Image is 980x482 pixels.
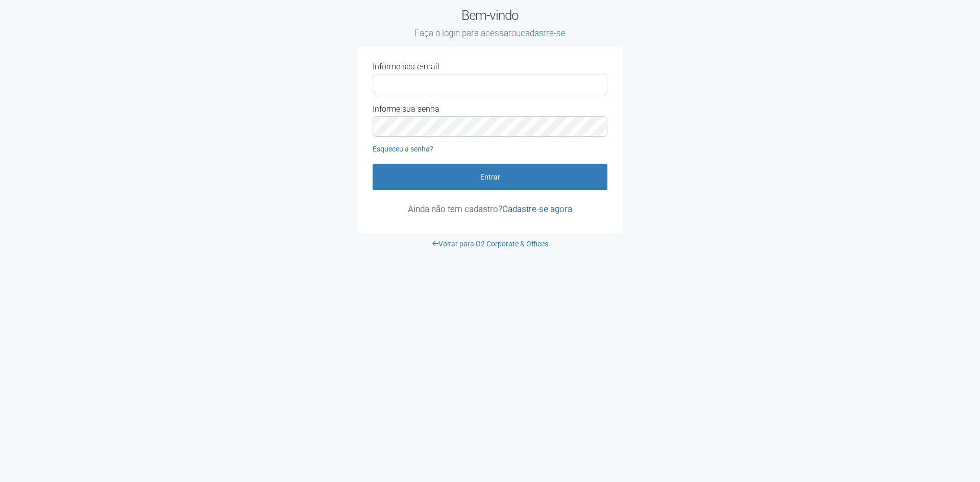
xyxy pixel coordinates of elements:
[373,62,439,71] label: Informe seu e-mail
[373,205,607,214] p: Ainda não tem cadastro?
[357,8,623,39] h2: Bem-vindo
[373,164,607,190] button: Entrar
[511,28,566,38] span: ou
[432,240,548,248] a: Voltar para O2 Corporate & Offices
[357,28,623,39] small: Faça o login para acessar
[502,204,572,214] a: Cadastre-se agora
[373,105,439,114] label: Informe sua senha
[521,28,566,38] a: cadastre-se
[373,145,433,153] a: Esqueceu a senha?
